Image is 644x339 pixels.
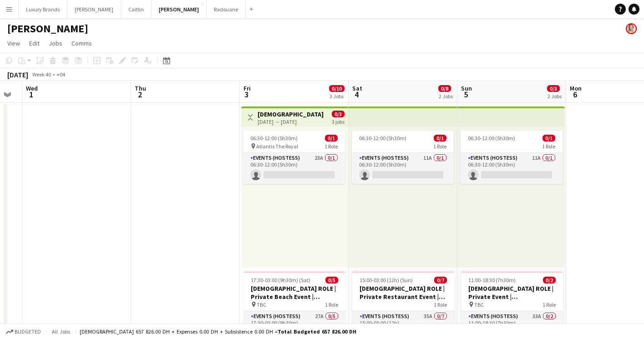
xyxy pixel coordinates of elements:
span: 06:30-12:00 (5h30m) [359,135,406,142]
a: View [4,37,24,49]
app-card-role: Events (Hostess)11A0/106:30-12:00 (5h30m) [352,153,454,184]
app-card-role: Events (Hostess)23A0/106:30-12:00 (5h30m) [243,153,345,184]
div: 3 jobs [332,117,345,125]
span: 2 [133,89,146,100]
h3: [DEMOGRAPHIC_DATA] ROLE | Private Restaurant Event | [GEOGRAPHIC_DATA] | [DATE] [352,284,454,301]
span: 0/3 [332,111,345,117]
div: 2 Jobs [548,93,562,100]
app-job-card: 06:30-12:00 (5h30m)0/1 Atlantis The Royal1 RoleEvents (Hostess)23A0/106:30-12:00 (5h30m) [243,131,345,184]
span: Thu [135,84,146,92]
span: 06:30-12:00 (5h30m) [250,135,298,142]
app-job-card: 06:30-12:00 (5h30m)0/11 RoleEvents (Hostess)11A0/106:30-12:00 (5h30m) [461,131,563,184]
span: TBC [257,301,266,308]
span: TBC [474,301,484,308]
h3: [DEMOGRAPHIC_DATA] ROLE | Private Event | [GEOGRAPHIC_DATA] | [DATE] [461,284,563,301]
span: Sun [461,84,472,92]
button: Radouane [207,0,246,18]
span: 0/3 [547,85,560,92]
app-card-role: Events (Hostess)11A0/106:30-12:00 (5h30m) [461,153,563,184]
div: +04 [56,71,65,78]
span: Week 40 [30,71,53,78]
span: 4 [351,89,362,100]
span: 0/10 [329,85,345,92]
span: 0/1 [434,135,446,142]
button: Budgeted [5,327,42,337]
span: 1 Role [434,301,447,308]
span: Comms [71,39,92,47]
span: 0/1 [325,135,338,142]
span: View [7,39,20,47]
span: 3 [242,89,251,100]
span: Fri [243,84,251,92]
a: Edit [25,37,43,49]
span: Total Budgeted 657 826.00 DH [278,328,356,335]
h1: [PERSON_NAME] [7,22,88,35]
span: Wed [26,84,38,92]
span: 1 Role [325,301,338,308]
a: Comms [68,37,96,49]
span: Sat [352,84,362,92]
span: Mon [570,84,582,92]
div: 3 Jobs [330,93,344,100]
button: Caitlin [121,0,152,18]
span: 1 Role [543,301,556,308]
span: 0/2 [543,277,556,283]
span: 1 [25,89,38,100]
h3: [DEMOGRAPHIC_DATA] ROLE | Private Beach Event | [GEOGRAPHIC_DATA] | [DATE] [243,284,345,301]
span: Edit [29,39,40,47]
span: All jobs [50,328,72,335]
span: 1 Role [433,143,446,150]
span: 06:30-12:00 (5h30m) [468,135,515,142]
span: 6 [568,89,582,100]
span: Budgeted [15,329,41,335]
span: 17:30-03:00 (9h30m) (Sat) [251,277,310,283]
h3: [DEMOGRAPHIC_DATA] Role | Private Restaurant Event | [GEOGRAPHIC_DATA] | [DATE]-[DATE] [258,110,325,118]
span: Atlantis The Royal [256,143,298,150]
div: [DATE] → [DATE] [258,118,325,125]
span: 1 Role [542,143,555,150]
a: Jobs [45,37,66,49]
span: 11:00-18:30 (7h30m) [468,277,516,283]
span: 0/7 [434,277,447,283]
span: Jobs [49,39,62,47]
span: 5 [460,89,472,100]
div: [DEMOGRAPHIC_DATA] 657 826.00 DH + Expenses 0.00 DH + Subsistence 0.00 DH = [80,328,356,335]
span: 0/5 [325,277,338,283]
button: [PERSON_NAME] [152,0,207,18]
span: 1 Role [325,143,338,150]
button: [PERSON_NAME] [67,0,121,18]
app-user-avatar: Kelly Burt [626,23,637,34]
button: Luxury Brands [19,0,67,18]
div: 2 Jobs [439,93,453,100]
span: 0/8 [438,85,451,92]
span: 0/1 [543,135,555,142]
span: 15:00-03:00 (12h) (Sun) [360,277,413,283]
div: [DATE] [7,70,28,79]
app-job-card: 06:30-12:00 (5h30m)0/11 RoleEvents (Hostess)11A0/106:30-12:00 (5h30m) [352,131,454,184]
